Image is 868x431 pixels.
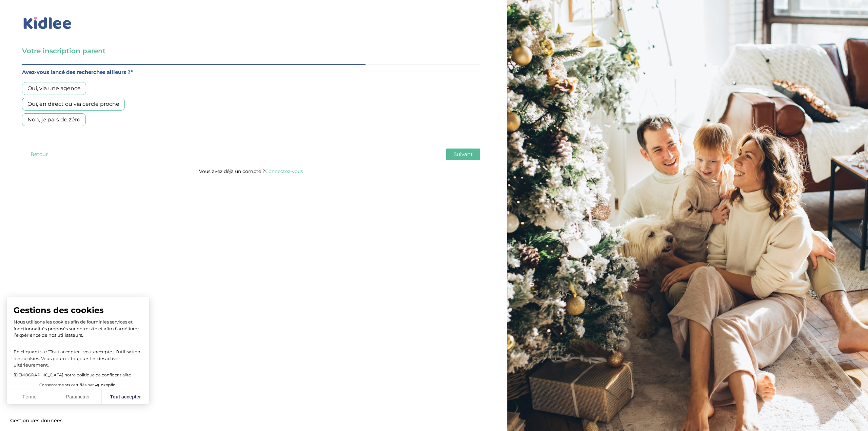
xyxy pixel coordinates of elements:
p: En cliquant sur ”Tout accepter”, vous acceptez l’utilisation des cookies. Vous pourrez toujours l... [14,342,142,369]
div: Non, je pars de zéro [22,113,86,126]
span: Consentements certifiés par [39,383,94,387]
button: Fermer le widget sans consentement [6,414,66,428]
a: Connectez-vous [265,168,303,174]
button: Tout accepter [102,390,149,404]
span: Gestion des données [10,418,62,424]
button: Retour [22,149,56,160]
button: Fermer [7,390,54,404]
a: [DEMOGRAPHIC_DATA] notre politique de confidentialité [14,372,131,377]
button: Paramétrer [54,390,102,404]
div: Oui, en direct ou via cercle proche [22,98,125,111]
label: Avez-vous lancé des recherches ailleurs ?* [22,68,480,77]
div: Oui, via une agence [22,82,86,95]
span: Gestions des cookies [14,305,142,315]
img: logo_kidlee_bleu [22,15,73,31]
h3: Votre inscription parent [22,46,480,56]
p: Nous utilisons les cookies afin de fournir les services et fonctionnalités proposés sur notre sit... [14,319,142,339]
svg: Axeptio [95,375,115,395]
p: Vous avez déjà un compte ? [22,167,480,176]
button: Suivant [446,149,480,160]
span: Suivant [454,151,473,157]
button: Consentements certifiés par [36,381,120,390]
